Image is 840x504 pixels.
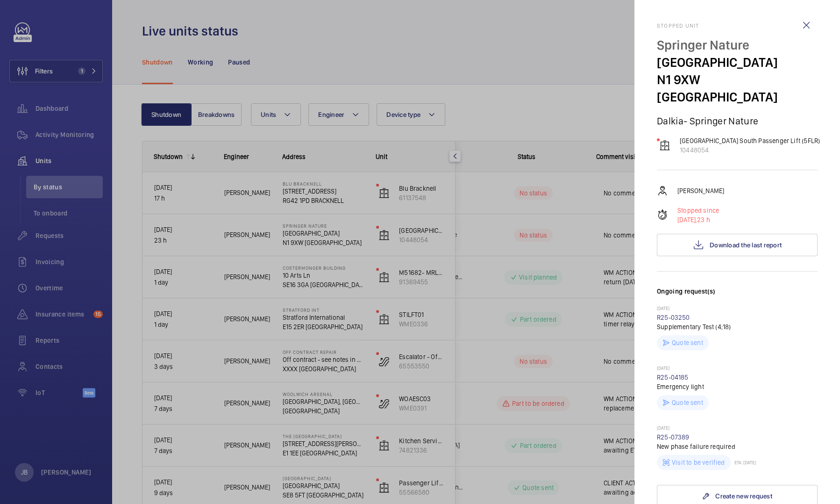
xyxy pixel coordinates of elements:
[657,234,818,256] button: Download the last report
[657,115,818,127] p: Dalkia- Springer Nature
[680,136,820,145] p: [GEOGRAPHIC_DATA] South Passenger Lift (5FLR)
[672,398,703,407] p: Quote sent
[657,54,818,71] p: [GEOGRAPHIC_DATA]
[672,458,725,467] p: Visit to be verified
[672,338,703,347] p: Quote sent
[657,374,689,381] a: R25-04185
[657,433,690,441] a: R25-07389
[680,145,820,155] p: 10448054
[677,215,719,224] p: 23 h
[677,206,719,215] p: Stopped since
[657,22,818,29] h2: Stopped unit
[657,71,818,106] p: N1 9XW [GEOGRAPHIC_DATA]
[657,36,818,54] p: Springer Nature
[657,365,818,373] p: [DATE]
[677,186,724,195] p: [PERSON_NAME]
[657,322,818,331] p: Supplementary Test (4;18)
[657,382,818,391] p: Emergency light
[657,425,818,432] p: [DATE]
[677,216,697,223] span: [DATE],
[659,140,670,151] img: elevator.svg
[657,287,818,305] h3: Ongoing request(s)
[657,305,818,313] p: [DATE]
[731,460,756,465] p: ETA: [DATE]
[710,241,782,249] span: Download the last report
[657,314,690,321] a: R25-03250
[657,442,818,451] p: New phase failure required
